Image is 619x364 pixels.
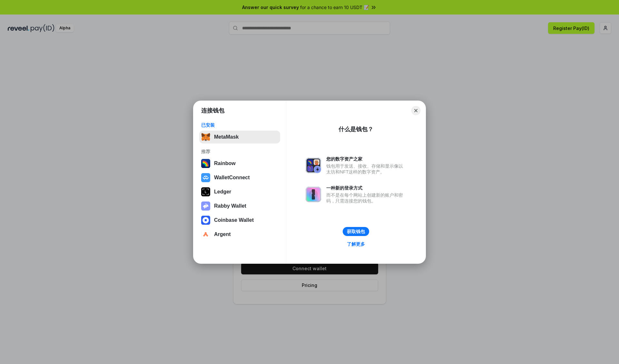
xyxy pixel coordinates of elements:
[326,185,406,191] div: 一种新的登录方式
[201,159,210,168] img: svg+xml,%3Csvg%20width%3D%22120%22%20height%3D%22120%22%20viewBox%3D%220%200%20120%20120%22%20fil...
[347,241,365,247] div: 了解更多
[199,131,280,143] button: MetaMask
[201,149,278,154] div: 推荐
[326,192,406,204] div: 而不是在每个网站上创建新的账户和密码，只需连接您的钱包。
[214,203,246,209] div: Rabby Wallet
[201,202,210,211] img: svg+xml,%3Csvg%20xmlns%3D%22http%3A%2F%2Fwww.w3.org%2F2000%2Fsvg%22%20fill%3D%22none%22%20viewBox...
[201,107,224,114] h1: 连接钱包
[306,158,321,173] img: svg+xml,%3Csvg%20xmlns%3D%22http%3A%2F%2Fwww.w3.org%2F2000%2Fsvg%22%20fill%3D%22none%22%20viewBox...
[201,133,210,142] img: svg+xml,%3Csvg%20fill%3D%22none%22%20height%3D%2233%22%20viewBox%3D%220%200%2035%2033%22%20width%...
[199,214,280,227] button: Coinbase Wallet
[339,125,373,133] div: 什么是钱包？
[214,175,250,181] div: WalletConnect
[214,189,231,195] div: Ledger
[306,187,321,202] img: svg+xml,%3Csvg%20xmlns%3D%22http%3A%2F%2Fwww.w3.org%2F2000%2Fsvg%22%20fill%3D%22none%22%20viewBox...
[411,106,420,115] button: Close
[343,227,369,236] button: 获取钱包
[343,240,369,248] a: 了解更多
[199,200,280,212] button: Rabby Wallet
[214,161,236,166] div: Rainbow
[201,187,210,196] img: svg+xml,%3Csvg%20xmlns%3D%22http%3A%2F%2Fwww.w3.org%2F2000%2Fsvg%22%20width%3D%2228%22%20height%3...
[214,134,239,140] div: MetaMask
[199,171,280,184] button: WalletConnect
[201,230,210,239] img: svg+xml,%3Csvg%20width%3D%2228%22%20height%3D%2228%22%20viewBox%3D%220%200%2028%2028%22%20fill%3D...
[201,216,210,225] img: svg+xml,%3Csvg%20width%3D%2228%22%20height%3D%2228%22%20viewBox%3D%220%200%2028%2028%22%20fill%3D...
[347,229,365,234] div: 获取钱包
[199,185,280,198] button: Ledger
[199,157,280,170] button: Rainbow
[201,122,278,128] div: 已安装
[214,231,231,237] div: Argent
[214,217,254,223] div: Coinbase Wallet
[326,163,406,175] div: 钱包用于发送、接收、存储和显示像以太坊和NFT这样的数字资产。
[199,228,280,241] button: Argent
[201,173,210,182] img: svg+xml,%3Csvg%20width%3D%2228%22%20height%3D%2228%22%20viewBox%3D%220%200%2028%2028%22%20fill%3D...
[326,156,406,162] div: 您的数字资产之家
